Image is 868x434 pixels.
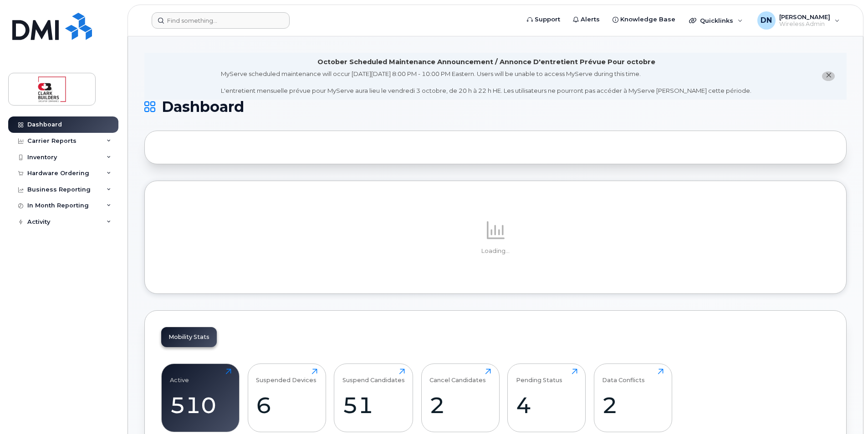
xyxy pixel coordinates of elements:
p: Loading... [161,247,830,255]
div: Cancel Candidates [429,368,486,384]
div: Suspend Candidates [342,368,405,384]
div: October Scheduled Maintenance Announcement / Annonce D'entretient Prévue Pour octobre [317,57,655,67]
div: Suspended Devices [256,368,317,384]
div: MyServe scheduled maintenance will occur [DATE][DATE] 8:00 PM - 10:00 PM Eastern. Users will be u... [221,70,751,95]
a: Cancel Candidates2 [429,368,491,427]
div: Active [170,368,189,384]
a: Data Conflicts2 [602,368,664,427]
button: close notification [822,71,835,81]
div: Data Conflicts [602,368,645,384]
a: Suspended Devices6 [256,368,317,427]
a: Suspend Candidates51 [342,368,405,427]
div: 51 [342,392,405,419]
iframe: Messenger Launcher [828,394,861,427]
div: 510 [170,392,231,419]
div: 2 [429,392,491,419]
a: Pending Status4 [516,368,577,427]
div: 2 [602,392,664,419]
a: Active510 [170,368,231,427]
span: Dashboard [162,100,244,114]
div: 6 [256,392,317,419]
div: 4 [516,392,577,419]
div: Pending Status [516,368,562,384]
